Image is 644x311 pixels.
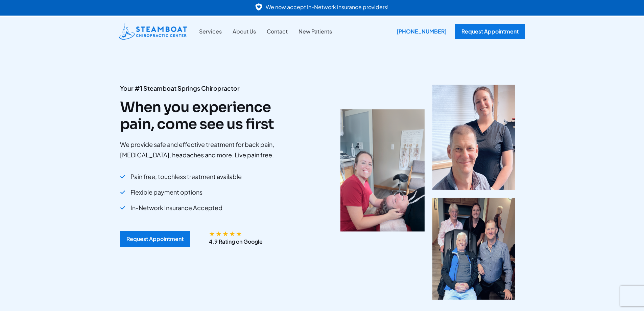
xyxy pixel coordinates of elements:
[120,99,298,133] h2: When you experience pain, come see us first
[236,231,242,236] span: ★
[209,231,243,236] div: 4.9/5
[130,186,202,198] span: Flexible payment options
[391,24,452,39] div: [PHONE_NUMBER]
[216,231,222,236] span: ★
[120,139,298,160] p: We provide safe and effective treatment for back pain, [MEDICAL_DATA], headaches and more. Live p...
[229,231,235,236] span: ★
[222,231,229,236] span: ★
[293,27,337,36] a: New Patients
[209,237,263,246] p: 4.9 Rating on Google
[209,231,215,236] span: ★
[119,23,187,40] img: Steamboat Chiropractic Center
[130,171,242,183] span: Pain free, touchless treatment available
[194,27,337,36] nav: Site Navigation
[120,231,190,247] a: Request Appointment
[194,27,227,36] a: Services
[130,202,222,214] span: In-Network Insurance Accepted
[227,27,261,36] a: About Us
[120,84,240,92] strong: Your #1 Steamboat Springs Chiropractor
[261,27,293,36] a: Contact
[455,24,525,39] a: Request Appointment
[391,24,448,39] a: [PHONE_NUMBER]
[126,236,184,242] div: Request Appointment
